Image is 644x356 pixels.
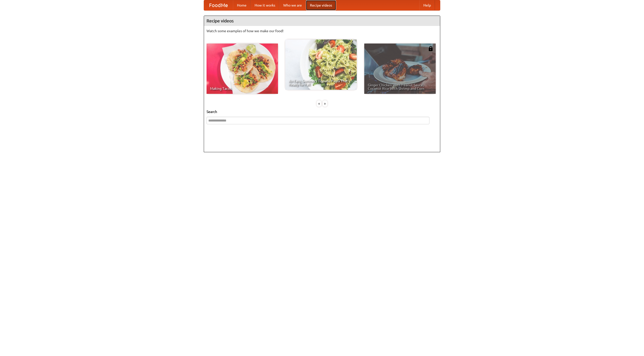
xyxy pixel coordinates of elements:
span: An Easy, Summery Tomato Pasta That's Ready for Fall [289,79,353,86]
img: 483408.png [428,46,433,51]
h4: Recipe videos [204,16,440,26]
a: How it works [251,0,279,10]
a: Home [233,0,251,10]
a: FoodMe [204,0,233,10]
a: An Easy, Summery Tomato Pasta That's Ready for Fall [285,39,357,90]
a: Who we are [279,0,306,10]
div: » [323,100,327,107]
a: Recipe videos [306,0,336,10]
h5: Search [207,109,437,114]
p: Watch some examples of how we make our food! [207,28,437,33]
div: « [317,100,321,107]
a: Help [419,0,435,10]
a: Making Tacos [207,44,278,94]
span: Making Tacos [210,87,274,90]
